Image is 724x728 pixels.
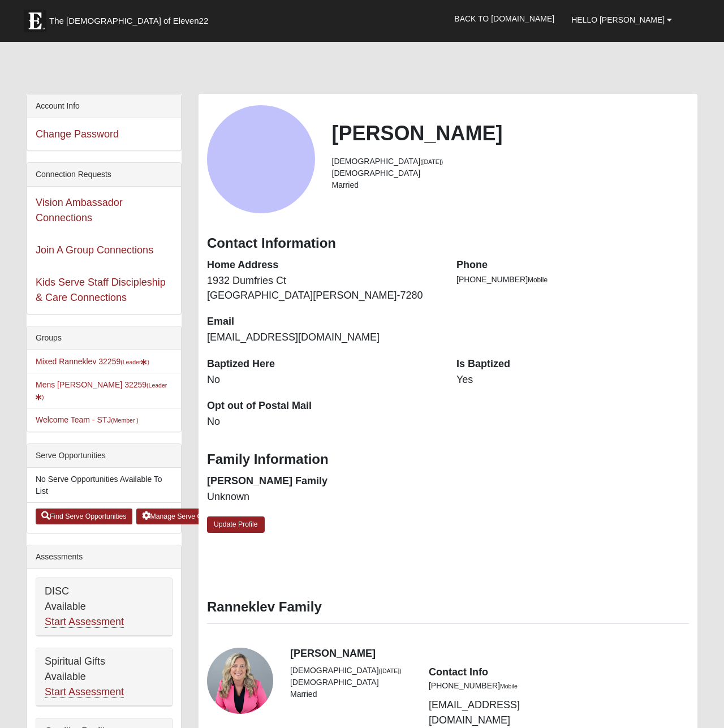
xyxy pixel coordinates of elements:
div: [EMAIL_ADDRESS][DOMAIN_NAME] [420,665,559,728]
span: Hello [PERSON_NAME] [571,15,665,24]
dd: [EMAIL_ADDRESS][DOMAIN_NAME] [207,330,439,345]
li: [DEMOGRAPHIC_DATA] [332,167,689,179]
li: [PHONE_NUMBER] [429,680,550,692]
h3: Contact Information [207,235,689,252]
img: Eleven22 logo [24,10,46,32]
a: View Fullsize Photo [207,674,273,686]
a: Mixed Ranneklev 32259(Leader) [36,357,149,366]
li: Married [290,688,412,700]
dt: Email [207,315,439,329]
a: Change Password [36,128,119,140]
dt: Opt out of Postal Mail [207,399,439,413]
strong: Contact Info [429,666,488,678]
h3: Ranneklev Family [207,599,689,615]
li: Married [332,179,689,191]
h2: [PERSON_NAME] [332,121,689,145]
li: [DEMOGRAPHIC_DATA] [290,677,412,688]
span: The [DEMOGRAPHIC_DATA] of Eleven22 [49,15,208,27]
div: Account Info [27,94,181,118]
dt: Is Baptized [456,357,689,372]
div: Assessments [27,545,181,569]
small: ([DATE]) [420,158,443,165]
dd: 1932 Dumfries Ct [GEOGRAPHIC_DATA][PERSON_NAME]-7280 [207,274,439,303]
dt: Home Address [207,258,439,273]
a: Kids Serve Staff Discipleship & Care Connections [36,277,166,303]
li: [PHONE_NUMBER] [456,274,689,286]
h3: Family Information [207,451,689,468]
h4: [PERSON_NAME] [290,648,689,660]
small: (Leader ) [120,359,149,365]
small: ([DATE]) [379,667,402,674]
a: The [DEMOGRAPHIC_DATA] of Eleven22 [18,4,244,32]
dd: No [207,373,439,387]
a: Hello [PERSON_NAME] [563,6,680,34]
dd: Yes [456,373,689,387]
dt: Baptized Here [207,357,439,372]
div: Connection Requests [27,163,181,187]
a: View Fullsize Photo [207,153,315,164]
li: [DEMOGRAPHIC_DATA] [332,156,689,167]
div: Groups [27,326,181,350]
dd: Unknown [207,490,439,505]
a: Back to [DOMAIN_NAME] [446,5,563,33]
a: Start Assessment [45,686,124,698]
li: No Serve Opportunities Available To List [27,468,181,503]
span: Mobile [528,276,548,284]
a: Find Serve Opportunities [36,509,132,524]
dt: Phone [456,258,689,273]
a: Mens [PERSON_NAME] 32259(Leader) [36,380,167,401]
dd: No [207,415,439,429]
a: Join A Group Connections [36,244,153,256]
div: Spiritual Gifts Available [36,648,172,706]
a: Manage Serve Opportunities [136,509,244,524]
a: Vision Ambassador Connections [36,197,123,223]
div: Serve Opportunities [27,444,181,468]
a: Welcome Team - STJ(Member ) [36,415,139,424]
a: Start Assessment [45,616,124,628]
small: Mobile [500,683,518,690]
small: (Member ) [111,417,138,424]
li: [DEMOGRAPHIC_DATA] [290,665,412,677]
a: Update Profile [207,516,265,533]
div: DISC Available [36,578,172,636]
dt: [PERSON_NAME] Family [207,474,439,489]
